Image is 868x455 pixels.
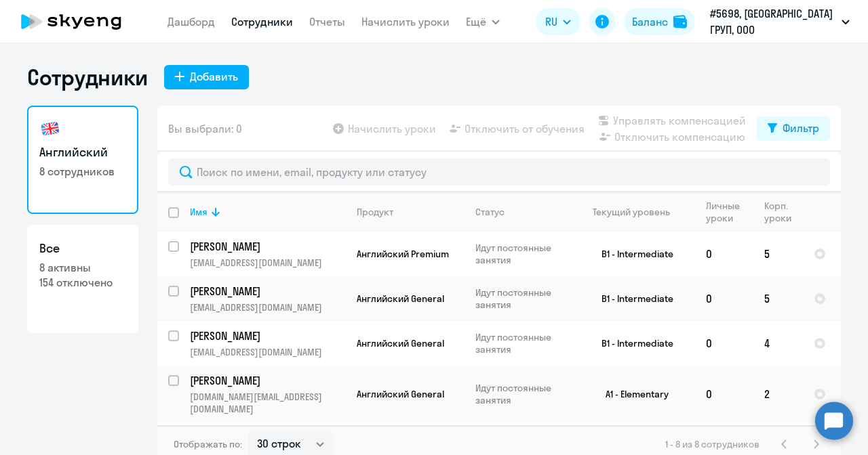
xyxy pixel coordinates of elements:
[753,366,803,422] td: 2
[706,200,744,224] div: Личные уроки
[475,286,568,311] p: Идут постоянные занятия
[174,438,242,450] span: Отображать по:
[190,257,345,269] p: [EMAIL_ADDRESS][DOMAIN_NAME]
[757,116,830,141] button: Фильтр
[753,321,803,366] td: 4
[39,275,126,290] p: 154 отключено
[475,206,505,218] div: Статус
[764,200,802,224] div: Корп. уроки
[593,206,670,218] div: Текущий уровень
[710,5,836,38] p: #5698, [GEOGRAPHIC_DATA] ГРУП, ООО
[783,120,819,136] div: Фильтр
[475,382,568,406] p: Идут постоянные занятия
[703,5,856,38] button: #5698, [GEOGRAPHIC_DATA] ГРУП, ООО
[466,8,500,35] button: Ещё
[168,121,242,137] span: Вы выбрали: 0
[673,15,687,28] img: balance
[357,388,444,400] span: Английский General
[569,366,695,422] td: A1 - Elementary
[190,301,345,313] p: [EMAIL_ADDRESS][DOMAIN_NAME]
[27,64,148,91] h1: Сотрудники
[167,15,215,28] a: Дашборд
[190,373,343,388] p: [PERSON_NAME]
[231,15,293,28] a: Сотрудники
[190,239,345,254] a: [PERSON_NAME]
[475,206,568,218] div: Статус
[190,328,345,343] a: [PERSON_NAME]
[753,276,803,321] td: 5
[632,14,668,30] div: Баланс
[357,206,393,218] div: Продукт
[190,206,208,218] div: Имя
[39,144,126,161] h3: Английский
[695,366,753,422] td: 0
[357,292,444,305] span: Английский General
[695,321,753,366] td: 0
[190,239,343,254] p: [PERSON_NAME]
[753,232,803,276] td: 5
[536,8,580,35] button: RU
[569,232,695,276] td: B1 - Intermediate
[545,14,557,30] span: RU
[190,68,238,85] div: Добавить
[475,242,568,266] p: Идут постоянные занятия
[706,200,753,224] div: Личные уроки
[569,276,695,321] td: B1 - Intermediate
[357,248,449,260] span: Английский Premium
[168,158,830,186] input: Поиск по имени, email, продукту или статусу
[190,391,345,415] p: [DOMAIN_NAME][EMAIL_ADDRESS][DOMAIN_NAME]
[190,284,345,299] a: [PERSON_NAME]
[164,65,249,89] button: Добавить
[357,206,464,218] div: Продукт
[190,373,345,388] a: [PERSON_NAME]
[357,337,444,349] span: Английский General
[624,8,695,35] button: Балансbalance
[361,15,450,28] a: Начислить уроки
[39,164,126,179] p: 8 сотрудников
[466,14,486,30] span: Ещё
[27,225,138,333] a: Все8 активны154 отключено
[580,206,694,218] div: Текущий уровень
[475,331,568,355] p: Идут постоянные занятия
[39,240,126,257] h3: Все
[190,328,343,343] p: [PERSON_NAME]
[39,118,61,139] img: english
[190,346,345,358] p: [EMAIL_ADDRESS][DOMAIN_NAME]
[695,276,753,321] td: 0
[27,106,138,214] a: Английский8 сотрудников
[309,15,345,28] a: Отчеты
[569,321,695,366] td: B1 - Intermediate
[695,232,753,276] td: 0
[39,260,126,275] p: 8 активны
[190,284,343,299] p: [PERSON_NAME]
[764,200,793,224] div: Корп. уроки
[190,206,345,218] div: Имя
[665,438,759,450] span: 1 - 8 из 8 сотрудников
